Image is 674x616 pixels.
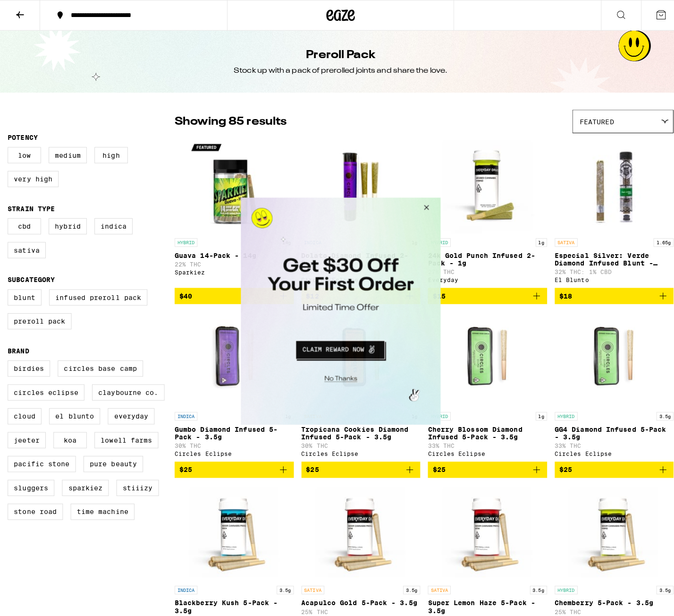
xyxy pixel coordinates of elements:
[107,404,153,420] label: Everyday
[8,404,41,420] label: Cloud
[435,308,530,403] img: Circles Eclipse - Cherry Blossom Diamond Infused 5-Pack - 3.5g
[173,457,291,473] button: Add to bag
[549,137,667,285] a: Open page for Especial Silver: Verde Diamond Infused Blunt - 1.65g from El Blunto
[298,137,416,285] a: Open page for Dolato Diamond Infused 2-Pack - 1g from Circles Eclipse
[8,343,29,351] legend: Brand
[298,602,416,608] p: 25% THC
[549,249,667,264] p: Especial Silver: Verde Diamond Infused Blunt - 1.65g
[530,236,541,244] p: 1g
[8,380,84,396] label: Circles Eclipse
[115,475,157,491] label: STIIIZY
[549,137,667,231] img: El Blunto - Especial Silver: Verde Diamond Infused Blunt - 1.65g
[298,421,416,436] p: Tropicana Cookies Diamond Infused 5-Pack - 3.5g
[549,266,667,272] p: 32% THC: 1% CBD
[274,580,291,588] p: 3.5g
[423,446,541,452] div: Circles Eclipse
[423,274,541,280] div: Everyday
[399,580,416,588] p: 3.5g
[560,308,655,403] img: Circles Eclipse - GG4 Diamond Infused 5-Pack - 3.5g
[8,475,54,491] label: Sluggers
[177,289,190,297] span: $40
[8,498,62,514] label: Stone Road
[549,274,667,280] div: El Blunto
[8,310,71,326] label: Preroll Pack
[57,357,142,373] label: Circles Base Camp
[185,137,279,231] img: Sparkiez - Guava 14-Pack - 14g
[423,593,541,608] p: Super Lemon Haze 5-Pack - 3.5g
[549,580,572,588] p: HYBRID
[549,285,667,301] button: Add to bag
[173,285,291,301] button: Add to bag
[8,132,37,140] legend: Potency
[185,308,279,403] img: Circles Eclipse - Gumbo Diamond Infused 5-Pack - 3.5g
[423,249,541,264] p: 24k Gold Punch Infused 2-Pack - 1g
[549,236,572,244] p: SATIVA
[303,47,371,63] h1: Preroll Pack
[185,480,279,575] img: Everyday - Blackberry Kush 5-Pack - 3.5g
[549,457,667,473] button: Add to bag
[649,580,666,588] p: 3.5g
[549,593,667,600] p: Chemberry 5-Pack - 3.5g
[8,145,41,162] label: Low
[554,289,566,297] span: $18
[423,137,541,285] a: Open page for 24k Gold Punch Infused 2-Pack - 1g from Everyday
[173,266,291,273] div: Sparkiez
[70,498,133,514] label: Time Machine
[423,266,541,272] p: 27% THC
[310,137,404,231] img: Circles Eclipse - Dolato Diamond Infused 2-Pack - 1g
[423,457,541,473] button: Add to bag
[231,65,443,75] div: Stock up with a pack of prerolled joints and share the love.
[423,421,541,436] p: Cherry Blossom Diamond Infused 5-Pack - 3.5g
[173,593,291,608] p: Blackberry Kush 5-Pack - 3.5g
[61,475,108,491] label: Sparkiez
[83,451,142,467] label: Pure Beauty
[49,404,99,420] label: El Blunto
[173,580,195,588] p: INDICA
[423,308,541,457] a: Open page for Cherry Blossom Diamond Infused 5-Pack - 3.5g from Circles Eclipse
[173,236,195,244] p: HYBRID
[298,438,416,444] p: 30% THC
[647,236,666,244] p: 1.65g
[173,137,291,285] a: Open page for Guava 14-Pack - 14g from Sparkiez
[173,112,284,128] p: Showing 85 results
[423,610,541,616] p: 24% THC
[549,602,667,608] p: 25% THC
[53,428,86,444] label: Koa
[93,145,126,162] label: High
[93,428,157,444] label: Lowell Farms
[435,480,530,575] img: Everyday - Super Lemon Haze 5-Pack - 3.5g
[173,408,195,416] p: INDICA
[8,216,41,232] label: CBD
[423,580,446,588] p: SATIVA
[573,117,607,124] span: Featured
[303,461,316,469] span: $25
[8,169,58,185] label: Very High
[524,580,541,588] p: 3.5g
[560,480,655,575] img: Everyday - Chemberry 5-Pack - 3.5g
[91,380,163,396] label: Claybourne Co.
[173,421,291,436] p: Gumbo Diamond Infused 5-Pack - 3.5g
[649,408,666,416] p: 3.5g
[93,216,131,232] label: Indica
[298,446,416,452] div: Circles Eclipse
[173,446,291,452] div: Circles Eclipse
[8,428,45,444] label: Jeeter
[8,451,75,467] label: Pacific Stone
[238,196,436,420] iframe: Modal Overlay Box Frame
[549,421,667,436] p: GG4 Diamond Infused 5-Pack - 3.5g
[310,480,404,575] img: Everyday - Acapulco Gold 5-Pack - 3.5g
[8,286,41,302] label: Blunt
[549,438,667,444] p: 33% THC
[423,285,541,301] button: Add to bag
[48,145,86,162] label: Medium
[48,216,86,232] label: Hybrid
[8,273,54,281] legend: Subcategory
[298,593,416,600] p: Acapulco Gold 5-Pack - 3.5g
[428,461,441,469] span: $25
[177,461,190,469] span: $25
[173,249,291,257] p: Guava 14-Pack - 14g
[549,446,667,452] div: Circles Eclipse
[238,196,436,420] div: Modal Overlay Box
